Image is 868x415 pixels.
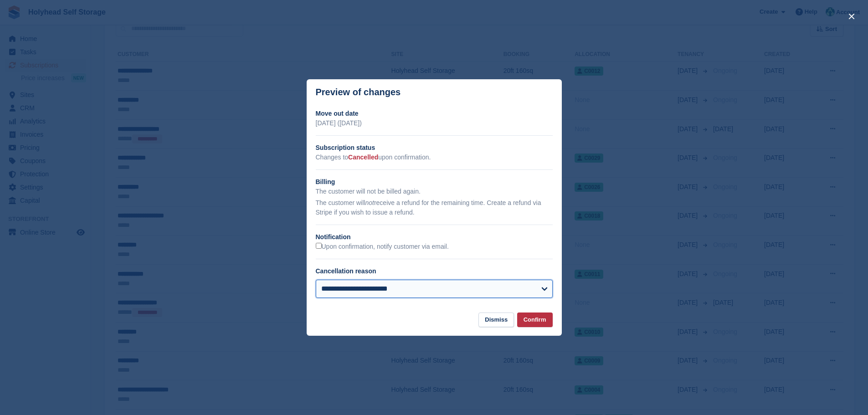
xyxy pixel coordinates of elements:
button: close [844,9,859,24]
h2: Billing [316,177,553,187]
h2: Move out date [316,109,553,118]
p: The customer will receive a refund for the remaining time. Create a refund via Stripe if you wish... [316,198,553,217]
p: Preview of changes [316,87,401,97]
input: Upon confirmation, notify customer via email. [316,243,322,249]
h2: Notification [316,232,553,242]
h2: Subscription status [316,143,553,153]
p: The customer will not be billed again. [316,187,553,196]
p: [DATE] ([DATE]) [316,118,553,128]
button: Dismiss [478,313,514,328]
span: Cancelled [348,154,378,161]
label: Upon confirmation, notify customer via email. [316,243,449,251]
em: not [365,199,374,206]
p: Changes to upon confirmation. [316,153,553,162]
button: Confirm [517,313,553,328]
label: Cancellation reason [316,267,376,275]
